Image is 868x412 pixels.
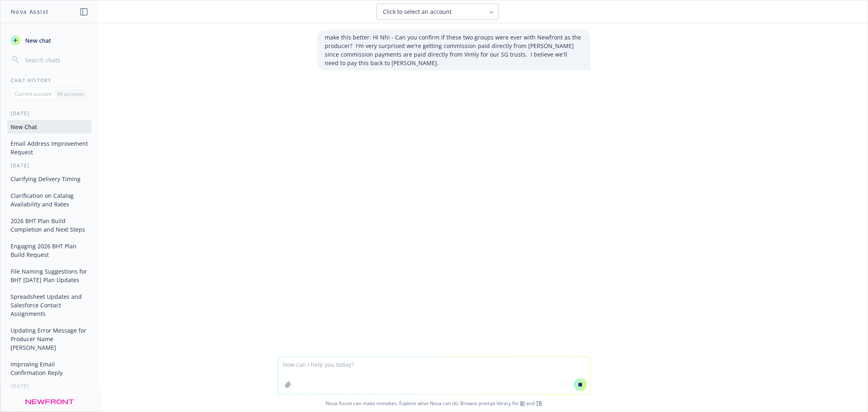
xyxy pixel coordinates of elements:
button: Clarification on Catalog Availability and Rates [7,189,92,211]
button: 2026 BHT Plan Build Completion and Next Steps [7,214,92,236]
p: Current account [15,90,51,97]
button: Spreadsheet Updates and Salesforce Contact Assignments [7,290,92,320]
h1: Nova Assist [11,7,49,16]
div: [DATE] [1,383,98,390]
p: All accounts [57,90,84,97]
button: File Naming Suggestions for BHT [DATE] Plan Updates [7,265,92,287]
button: Engaging 2026 BHT Plan Build Request [7,239,92,261]
span: Nova Assist can make mistakes. Explore what Nova can do: Browse prompt library for and [4,395,864,412]
p: make this better: Hi Nhi - Can you confirm if these two groups were ever with Newfront as the pro... [325,33,582,67]
input: Search chats [24,54,88,66]
button: Click to select an account [376,4,498,20]
a: BI [520,400,525,407]
a: TR [536,400,542,407]
button: Improving Email Confirmation Reply [7,357,92,379]
button: Email Address Improvement Request [7,137,92,159]
button: Updating Error Message for Producer Name [PERSON_NAME] [7,324,92,354]
button: New Chat [7,120,92,134]
div: [DATE] [1,110,98,117]
span: New chat [24,36,51,45]
button: New chat [7,33,92,48]
button: Clarifying Delivery Timing [7,172,92,186]
div: [DATE] [1,162,98,169]
span: Click to select an account [383,8,452,16]
div: Chat History [1,77,98,84]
